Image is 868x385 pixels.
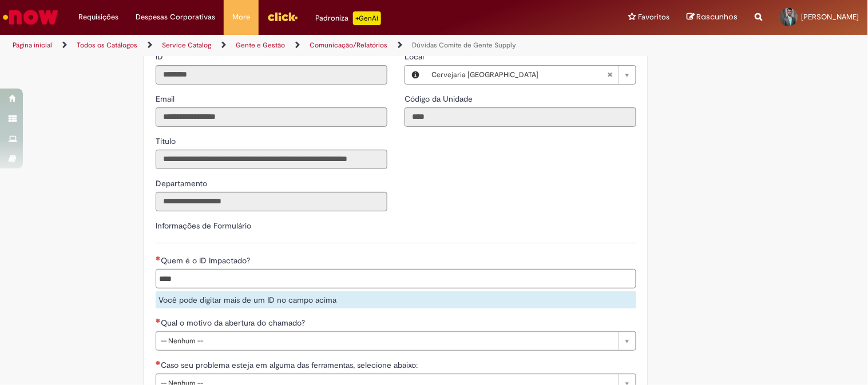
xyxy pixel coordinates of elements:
a: Cervejaria [GEOGRAPHIC_DATA]Limpar campo Local [426,66,636,84]
label: Somente leitura - ID [156,51,165,62]
span: -- Nenhum -- [161,332,613,350]
span: Local [405,51,426,62]
a: Gente e Gestão [236,41,285,50]
span: Caso seu problema esteja em alguma das ferramentas, selecione abaixo: [161,360,420,370]
input: Código da Unidade [405,107,636,127]
span: Despesas Corporativas [136,11,215,23]
span: Cervejaria [GEOGRAPHIC_DATA] [431,66,607,84]
span: Qual o motivo da abertura do chamado? [161,318,307,328]
span: Necessários [156,318,161,323]
span: Necessários [156,256,161,260]
span: Quem é o ID Impactado? [161,255,252,266]
span: Rascunhos [697,11,738,22]
label: Somente leitura - Código da Unidade [405,93,475,105]
input: Título [156,150,387,169]
abbr: Limpar campo Local [601,66,619,84]
a: Dúvidas Comite de Gente Supply [412,41,516,50]
span: More [232,11,250,23]
span: Somente leitura - Código da Unidade [405,94,475,104]
span: Somente leitura - Email [156,94,177,104]
button: Local, Visualizar este registro Cervejaria Santa Catarina [405,66,426,84]
span: Somente leitura - Departamento [156,178,209,189]
a: Todos os Catálogos [77,41,137,50]
input: ID [156,65,387,85]
a: Comunicação/Relatórios [310,41,387,50]
label: Somente leitura - Email [156,93,177,105]
div: Você pode digitar mais de um ID no campo acima [156,291,636,308]
a: Página inicial [13,41,52,50]
input: Departamento [156,192,387,211]
a: Service Catalog [162,41,211,50]
img: ServiceNow [1,6,60,29]
span: Somente leitura - Título [156,136,178,146]
span: Favoritos [639,11,670,23]
a: Rascunhos [687,12,738,23]
div: Padroniza [315,11,381,25]
label: Somente leitura - Título [156,135,178,147]
label: Somente leitura - Departamento [156,178,209,189]
span: Necessários [156,360,161,365]
label: Informações de Formulário [156,220,251,231]
ul: Trilhas de página [9,35,570,56]
p: +GenAi [353,11,381,25]
input: Email [156,107,387,127]
img: click_logo_yellow_360x200.png [267,8,298,25]
span: [PERSON_NAME] [802,12,859,22]
span: Somente leitura - ID [156,51,165,62]
span: Requisições [78,11,118,23]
